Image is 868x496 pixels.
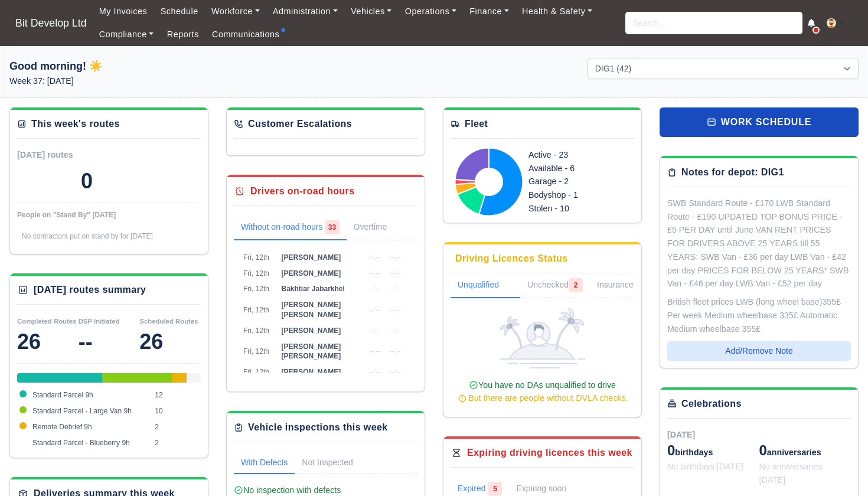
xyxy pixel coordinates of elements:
span: Fri, 12th [243,347,269,355]
a: Overtime [347,216,411,240]
span: --:-- [369,368,380,376]
small: Scheduled Routes [139,318,198,325]
div: Expiring driving licences this week [467,446,632,460]
a: Reports [161,23,205,46]
a: Unqualified [451,273,520,298]
span: Fri, 12th [243,285,269,293]
span: No contractors put on stand by for [DATE] [22,232,153,240]
div: British fleet prices LWB (long wheel base)355£ Per week Medium wheelbase 335£ Automatic Medium wh... [667,295,851,335]
span: [PERSON_NAME] [281,269,341,278]
span: Fri, 12th [243,306,269,314]
div: Bodyshop - 1 [528,188,621,202]
span: 1 [634,278,648,292]
button: Add/Remove Note [667,341,851,361]
div: Driving Licences Status [455,252,568,266]
div: 0 [81,169,93,193]
div: Standard Parcel - Large Van 9h [102,373,173,383]
div: Fleet [465,117,488,131]
td: 2 [152,419,201,435]
div: Garage - 2 [528,175,621,188]
div: Vehicle inspections this week [248,420,388,435]
a: Not Inspected [295,452,360,474]
small: Completed Routes [17,318,77,325]
div: Active - 23 [528,148,621,162]
span: [PERSON_NAME] [281,368,341,376]
span: No anniversaries [DATE] [759,462,823,485]
span: Bit Develop Ltd [9,11,93,35]
div: Drivers on-road hours [250,184,354,198]
span: Standard Parcel - Blueberry 9h [32,439,130,447]
div: Standard Parcel 9h [17,373,102,383]
span: 0 [667,442,675,458]
span: [DATE] [667,430,695,439]
span: --:-- [369,306,380,314]
div: Customer Escalations [248,117,352,131]
td: 12 [152,387,201,403]
div: Stolen - 10 [528,202,621,216]
span: --:-- [369,347,380,355]
div: Celebrations [681,397,742,411]
div: [DATE] routes [17,148,109,162]
span: 2 [569,278,583,292]
span: --:-- [369,269,380,278]
a: Insurance [590,273,654,298]
span: Bakhtiar Jabarkhel [281,285,344,293]
div: 26 [17,330,79,354]
input: Search... [625,12,802,34]
span: [PERSON_NAME] [PERSON_NAME] [281,342,341,361]
span: --:-- [390,306,401,314]
div: [DATE] routes summary [34,283,146,297]
span: --:-- [369,327,380,335]
span: --:-- [369,285,380,293]
span: No birthdays [DATE] [667,462,743,471]
span: No inspection with defects [234,485,341,495]
div: 26 [139,330,201,354]
td: 2 [152,435,201,451]
span: Fri, 12th [243,327,269,335]
span: --:-- [390,368,401,376]
div: Remote Debrief 9h [172,373,187,383]
h1: Good morning! ☀️ [9,58,280,74]
a: Communications [205,23,286,46]
small: DSP Initiated [79,318,120,325]
span: Standard Parcel 9h [32,391,93,399]
span: --:-- [390,253,401,262]
div: Available - 6 [528,162,621,175]
a: With Defects [234,452,295,474]
span: --:-- [390,285,401,293]
span: Fri, 12th [243,368,269,376]
iframe: Chat Widget [809,439,868,496]
div: Standard Parcel - Blueberry 9h [187,373,201,383]
span: Fri, 12th [243,253,269,262]
a: Unchecked [520,273,590,298]
span: Standard Parcel - Large Van 9h [32,407,132,415]
span: Remote Debrief 9h [32,423,92,431]
div: But there are people without DVLA checks. [455,391,629,405]
span: --:-- [369,253,380,262]
td: 10 [152,403,201,419]
span: --:-- [390,347,401,355]
div: birthdays [667,441,759,460]
a: Without on-road hours [234,216,347,240]
span: --:-- [390,269,401,278]
div: SWB Standard Route - £170 LWB Standard Route - £190 UPDATED TOP BONUS PRICE - £5 PER DAY until Ju... [667,197,851,291]
span: Fri, 12th [243,269,269,278]
span: [PERSON_NAME] [PERSON_NAME] [281,301,341,319]
span: 33 [325,220,340,234]
a: Compliance [93,23,161,46]
a: Bit Develop Ltd [9,12,93,35]
span: [PERSON_NAME] [281,327,341,335]
div: People on "Stand By" [DATE] [17,210,201,220]
span: --:-- [390,327,401,335]
span: [PERSON_NAME] [281,253,341,262]
div: anniversaries [759,441,851,460]
a: work schedule [660,107,859,137]
span: 0 [759,442,767,458]
p: Week 37: [DATE] [9,74,280,88]
div: You have no DAs unqualified to drive [455,378,629,406]
span: 5 [488,482,502,496]
div: This week's routes [31,117,120,131]
div: -- [79,330,140,354]
div: Notes for depot: DIG1 [681,165,784,180]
